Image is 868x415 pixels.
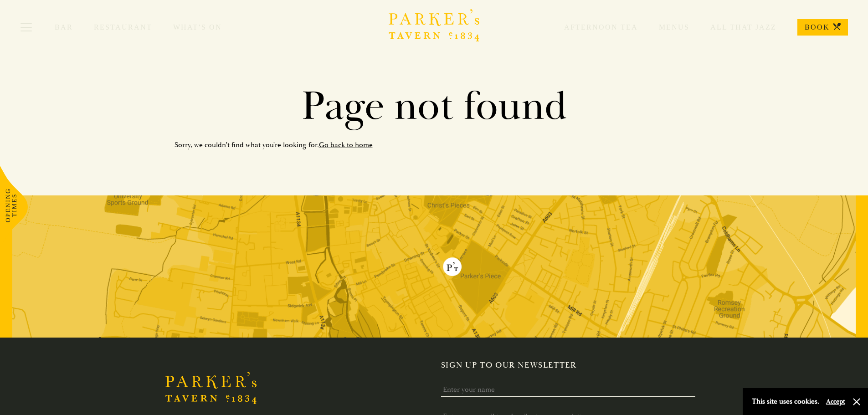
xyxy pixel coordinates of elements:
h2: Sign up to our newsletter [441,360,703,370]
p: Sorry, we couldn't find what you're looking for. [175,138,694,152]
a: Go back to home [319,140,373,149]
p: This site uses cookies. [752,395,819,408]
button: Accept [826,397,845,406]
img: map [12,195,856,338]
h1: Page not found [175,82,694,131]
input: Enter your name [441,383,696,397]
button: Close and accept [852,397,861,406]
